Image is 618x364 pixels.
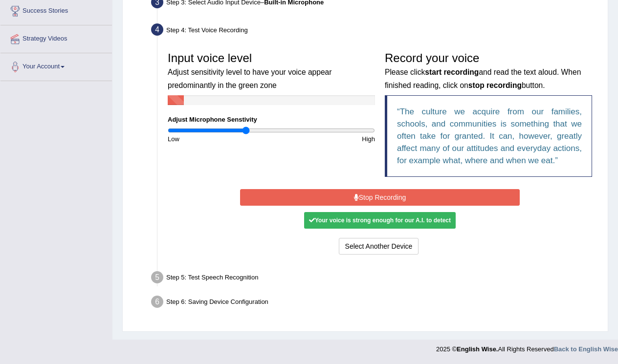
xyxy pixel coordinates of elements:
[168,52,375,90] h3: Input voice level
[554,345,618,353] a: Back to English Wise
[468,81,522,89] b: stop recording
[163,134,271,144] div: Low
[304,212,456,229] div: Your voice is strong enough for our A.I. to detect
[339,238,419,255] button: Select Another Device
[147,268,603,290] div: Step 5: Test Speech Recognition
[397,107,582,165] q: The culture we acquire from our families, schools, and communities is something that we often tak...
[147,21,603,42] div: Step 4: Test Voice Recording
[436,340,618,354] div: 2025 © All Rights Reserved
[271,134,380,144] div: High
[240,189,520,206] button: Stop Recording
[0,25,112,50] a: Strategy Videos
[385,52,592,90] h3: Record your voice
[168,68,331,89] small: Adjust sensitivity level to have your voice appear predominantly in the green zone
[0,53,112,78] a: Your Account
[425,68,479,76] b: start recording
[385,68,581,89] small: Please click and read the text aloud. When finished reading, click on button.
[168,115,257,124] label: Adjust Microphone Senstivity
[147,293,603,314] div: Step 6: Saving Device Configuration
[457,345,498,353] strong: English Wise.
